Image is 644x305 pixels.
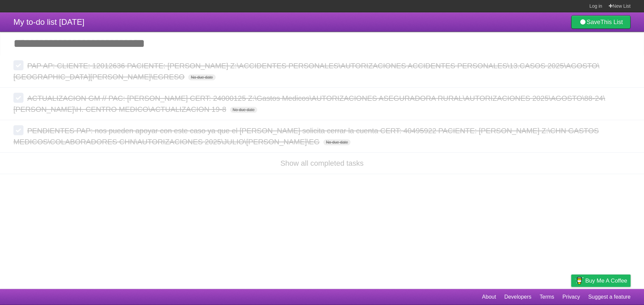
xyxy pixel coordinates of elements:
a: SaveThis List [571,15,631,29]
span: PENDIENTES PAP: nos pueden apoyar con este caso ya que el [PERSON_NAME] solicita cerrar la cuenta... [13,127,599,146]
a: Suggest a feature [588,291,631,303]
span: PAP AP: CLIENTE: 12012636 PACIENTE: [PERSON_NAME] Z:\ACCIDENTES PERSONALES\AUTORIZACIONES ACCIDEN... [13,62,599,81]
a: About [482,291,496,303]
a: Show all completed tasks [280,159,364,167]
a: Buy me a coffee [571,275,631,287]
span: No due date [188,74,215,80]
span: No due date [230,107,257,113]
span: Buy me a coffee [585,275,627,287]
a: Privacy [562,291,580,303]
span: No due date [323,139,351,145]
a: Terms [540,291,554,303]
label: Done [13,60,23,70]
b: This List [600,19,623,25]
img: Buy me a coffee [575,275,584,286]
a: Developers [504,291,531,303]
label: Done [13,93,23,103]
span: ACTUALIZACION GM // PAC: [PERSON_NAME] CERT: 24000125 Z:\Gastos Medicos\AUTORIZACIONES ASEGURADOR... [13,94,605,113]
label: Done [13,125,23,135]
span: My to-do list [DATE] [13,17,85,26]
